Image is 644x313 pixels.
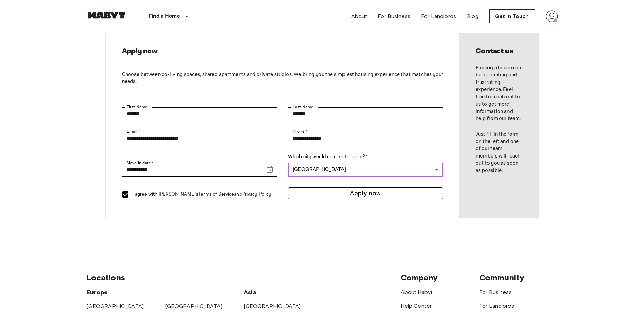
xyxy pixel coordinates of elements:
[122,47,443,56] h2: Apply now
[479,273,524,282] span: Community
[293,129,307,134] label: Phone *
[198,191,234,197] a: Terms of Service
[132,191,272,198] p: I agree with [PERSON_NAME]'s and
[479,289,512,295] a: For Business
[127,160,154,166] label: Move in date
[476,64,522,123] p: Finding a house can be a daunting and frustrating experience. Feel free to reach out to us to get...
[401,273,438,282] span: Company
[127,104,150,110] label: First Name *
[401,289,433,295] a: About Habyt
[86,12,127,19] img: Habyt
[476,131,522,174] p: Just fill in the form on the left and one of our team members will reach out to you as soon as po...
[351,12,367,20] a: About
[86,273,125,282] span: Locations
[476,47,522,56] h2: Contact us
[122,71,443,86] p: Choose between co-living spaces, shared apartments and private studios. We bring you the simplest...
[293,104,316,110] label: Last Name *
[288,187,443,199] button: Apply now
[479,302,514,309] a: For Landlords
[165,303,223,309] a: [GEOGRAPHIC_DATA]
[244,303,301,309] a: [GEOGRAPHIC_DATA]
[467,12,478,20] a: Blog
[86,289,108,296] span: Europe
[86,303,144,309] a: [GEOGRAPHIC_DATA]
[489,9,535,23] a: Get in Touch
[546,10,558,22] img: avatar
[288,153,443,161] label: Which city would you like to live in? *
[127,129,140,134] label: Email *
[244,289,257,296] span: Asia
[378,12,410,20] a: For Business
[401,302,432,309] a: Help Center
[149,12,180,20] p: Find a Home
[263,163,276,177] button: Choose date, selected date is Oct 1, 2025
[288,163,443,177] div: [GEOGRAPHIC_DATA]
[421,12,456,20] a: For Landlords
[242,191,272,197] a: Privacy Policy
